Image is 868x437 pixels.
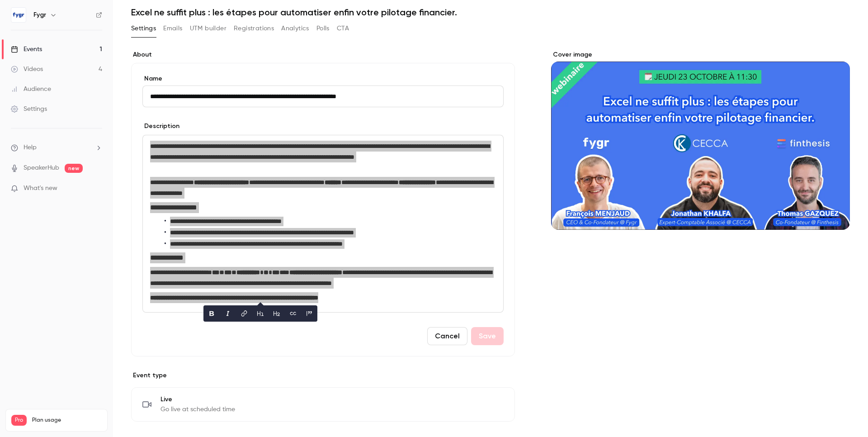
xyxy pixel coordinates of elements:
button: bold [204,306,219,321]
p: Event type [131,371,515,380]
button: Analytics [281,21,309,36]
button: blockquote [302,306,316,321]
div: Events [11,45,42,54]
div: editor [143,135,503,312]
span: Help [24,143,37,152]
h1: Excel ne suffit plus : les étapes pour automatiser enfin votre pilotage financier. [131,7,850,18]
label: Cover image [551,50,850,59]
button: Cancel [427,327,467,345]
button: Polls [316,21,330,36]
a: SpeakerHub [24,163,59,173]
label: Name [142,74,504,83]
label: Description [142,122,179,131]
button: link [237,306,251,321]
button: italic [221,306,235,321]
button: Registrations [234,21,274,36]
label: About [131,50,515,59]
button: Settings [131,21,156,36]
div: Audience [11,85,51,94]
img: Fygr [11,8,26,22]
span: Pro [11,415,27,426]
button: Emails [163,21,182,36]
span: Plan usage [32,417,102,424]
button: UTM builder [190,21,226,36]
h6: Fygr [33,10,46,19]
section: Cover image [551,50,850,230]
button: CTA [337,21,349,36]
li: help-dropdown-opener [11,143,102,152]
div: Videos [11,65,43,74]
span: Go live at scheduled time [160,405,235,414]
span: new [65,164,83,173]
span: Live [160,395,235,404]
section: description [142,135,504,313]
div: Settings [11,104,47,114]
span: What's new [24,184,57,193]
